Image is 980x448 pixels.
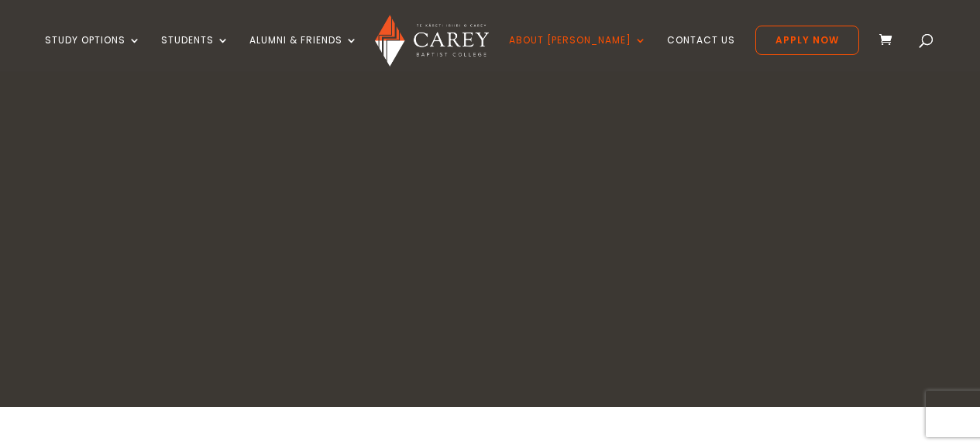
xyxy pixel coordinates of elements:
a: Alumni & Friends [249,35,358,71]
a: Apply Now [755,26,859,55]
img: Carey Baptist College [375,15,489,67]
a: Students [161,35,229,71]
a: Study Options [45,35,141,71]
a: About [PERSON_NAME] [509,35,647,71]
a: Contact Us [667,35,735,71]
